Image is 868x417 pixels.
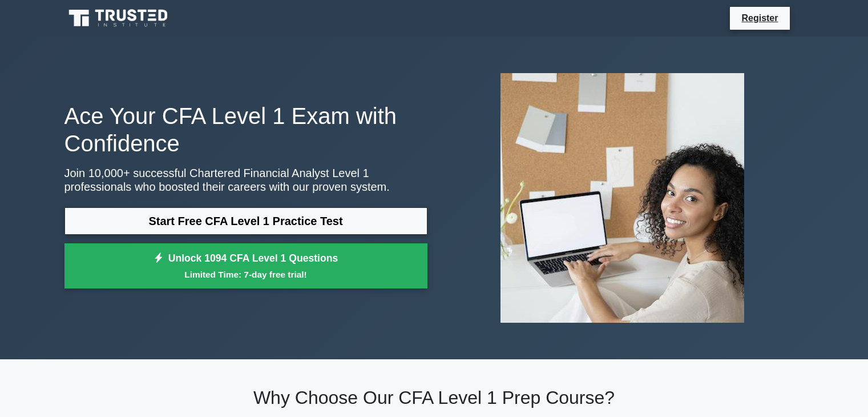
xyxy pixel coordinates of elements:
p: Join 10,000+ successful Chartered Financial Analyst Level 1 professionals who boosted their caree... [64,166,427,194]
h1: Ace Your CFA Level 1 Exam with Confidence [64,102,427,157]
a: Unlock 1094 CFA Level 1 QuestionsLimited Time: 7-day free trial! [64,243,427,289]
a: Start Free CFA Level 1 Practice Test [64,207,427,235]
a: Register [734,11,785,25]
h2: Why Choose Our CFA Level 1 Prep Course? [64,387,804,408]
small: Limited Time: 7-day free trial! [79,268,413,281]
